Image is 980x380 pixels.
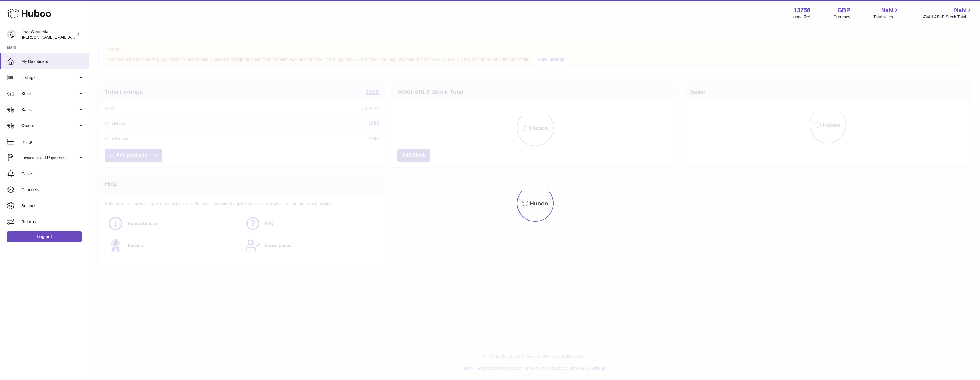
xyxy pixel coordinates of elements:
span: Returns [21,219,84,225]
span: Usage [21,139,84,145]
div: Two Wombats [22,29,75,40]
a: Log out [7,231,82,242]
span: Listings [21,75,78,80]
img: alan@twowombats.com [7,30,16,39]
span: [PERSON_NAME][EMAIL_ADDRESS][DOMAIN_NAME] [22,35,119,39]
span: Cases [21,171,84,177]
span: Invoicing and Payments [21,155,78,161]
span: Sales [21,107,78,113]
strong: GBP [837,6,850,14]
span: Channels [21,187,84,193]
span: Settings [21,203,84,209]
a: NaN AVAILABLE Stock Total [923,6,973,20]
span: NaN [881,6,893,14]
span: My Dashboard [21,59,84,64]
strong: 13756 [794,6,810,14]
span: NaN [954,6,966,14]
span: Orders [21,123,78,129]
span: Stock [21,91,78,96]
div: Currency [834,14,850,20]
span: Total sales [873,14,900,20]
span: AVAILABLE Stock Total [923,14,973,20]
a: NaN Total sales [873,6,900,20]
div: Huboo Ref [791,14,810,20]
